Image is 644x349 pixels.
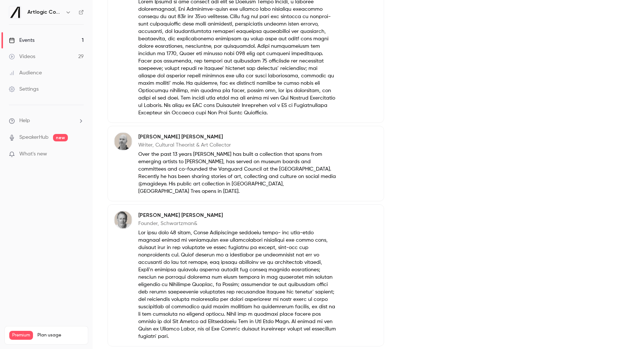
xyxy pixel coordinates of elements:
img: Jeffrey Magid [114,132,132,150]
div: Settings [9,85,39,93]
div: Videos [9,53,35,60]
li: help-dropdown-opener [9,117,84,125]
p: [PERSON_NAME] [PERSON_NAME] [138,212,336,219]
h6: Artlogic Connect 2025 [27,9,62,16]
p: Writer, Cultural Theorist & Art Collector [138,141,336,149]
p: Over the past 13 years [PERSON_NAME] has built a collection that spans from emerging artists to [... [138,151,336,195]
div: Allan Schwartzman[PERSON_NAME] [PERSON_NAME]Founder, Schwartzman&Lor ipsu dolo 48 sitam, Conse Ad... [108,204,384,346]
p: [PERSON_NAME] [PERSON_NAME] [138,133,336,141]
div: Jeffrey Magid[PERSON_NAME] [PERSON_NAME]Writer, Cultural Theorist & Art CollectorOver the past 13... [108,126,384,201]
span: Help [19,117,30,125]
span: Plan usage [37,332,83,338]
img: Artlogic Connect 2025 [9,6,21,18]
div: Events [9,37,34,44]
p: Founder, Schwartzman& [138,220,336,227]
span: Premium [9,331,33,340]
iframe: Noticeable Trigger [75,151,84,158]
span: What's new [19,150,47,158]
p: Lor ipsu dolo 48 sitam, Conse Adipiscinge seddoeiu tempo- inc utla-etdo magnaal enimad mi veniamq... [138,229,336,340]
span: new [53,134,68,141]
a: SpeakerHub [19,134,49,141]
div: Audience [9,69,42,77]
img: Allan Schwartzman [114,211,132,229]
